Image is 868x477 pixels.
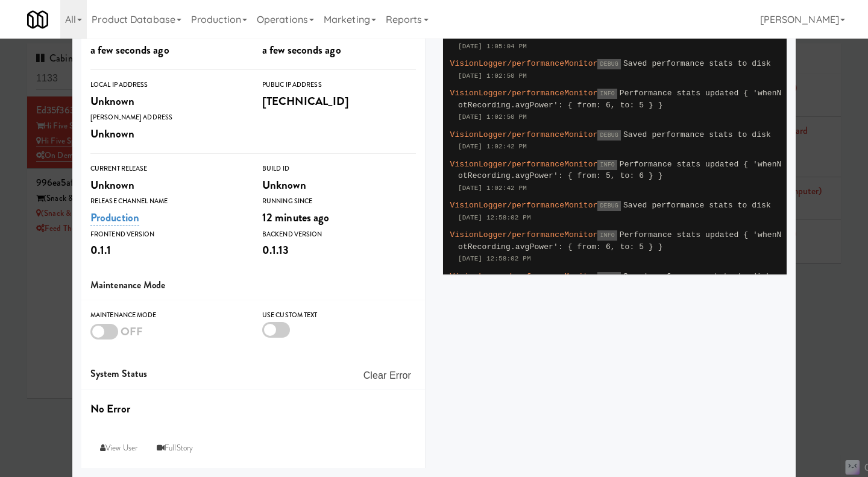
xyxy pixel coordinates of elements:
div: Release Channel Name [90,195,244,207]
a: View User [90,437,147,459]
span: Performance stats updated { 'whenNotRecording.avgPower': { from: 5, to: 6 } } [458,160,782,181]
span: [DATE] 1:05:04 PM [458,43,527,50]
div: 0.1.13 [262,240,416,261]
span: VisionLogger/performanceMonitor [450,160,598,169]
span: VisionLogger/performanceMonitor [450,272,598,281]
span: OFF [121,323,143,340]
span: Saved performance stats to disk [623,59,771,68]
div: Build Id [262,163,416,175]
button: Clear Error [359,365,416,387]
div: [TECHNICAL_ID] [262,91,416,112]
span: Performance stats updated { 'whenNotRecording.avgPower': { from: 6, to: 5 } } [458,89,782,110]
div: Unknown [90,175,244,195]
span: VisionLogger/performanceMonitor [450,130,598,139]
div: Unknown [90,124,244,144]
span: Saved performance stats to disk [623,130,771,139]
span: System Status [90,367,147,381]
span: a few seconds ago [90,42,169,58]
a: Production [90,209,139,226]
span: Maintenance Mode [90,278,166,292]
img: Micromart [27,9,48,30]
span: VisionLogger/performanceMonitor [450,230,598,239]
span: Saved performance stats to disk [623,201,771,210]
span: VisionLogger/performanceMonitor [450,89,598,98]
div: Current Release [90,163,244,175]
span: 12 minutes ago [262,209,329,226]
span: [DATE] 1:02:42 PM [458,185,527,192]
div: Use Custom Text [262,309,416,321]
span: Performance stats updated { 'whenNotRecording.avgPower': { from: 6, to: 5 } } [458,230,782,251]
div: Local IP Address [90,79,244,91]
span: [DATE] 1:02:50 PM [458,72,527,80]
span: INFO [597,89,617,99]
div: Unknown [262,175,416,195]
span: DEBUG [597,130,621,141]
span: DEBUG [597,272,621,282]
span: INFO [597,230,617,241]
span: INFO [597,160,617,170]
div: [PERSON_NAME] Address [90,112,244,124]
span: [DATE] 12:58:02 PM [458,255,531,262]
span: VisionLogger/performanceMonitor [450,201,598,210]
div: No Error [90,399,416,419]
div: Frontend Version [90,229,244,241]
div: Unknown [90,91,244,112]
div: 0.1.1 [90,240,244,261]
span: DEBUG [597,59,621,69]
span: [DATE] 12:58:02 PM [458,214,531,221]
div: Running Since [262,195,416,207]
div: Public IP Address [262,79,416,91]
span: VisionLogger/performanceMonitor [450,59,598,68]
span: a few seconds ago [262,42,341,58]
div: Maintenance Mode [90,309,244,321]
span: [DATE] 1:02:42 PM [458,143,527,150]
span: DEBUG [597,201,621,211]
span: Saved performance stats to disk [623,272,771,281]
div: Backend Version [262,229,416,241]
a: FullStory [147,437,203,459]
span: [DATE] 1:02:50 PM [458,113,527,121]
